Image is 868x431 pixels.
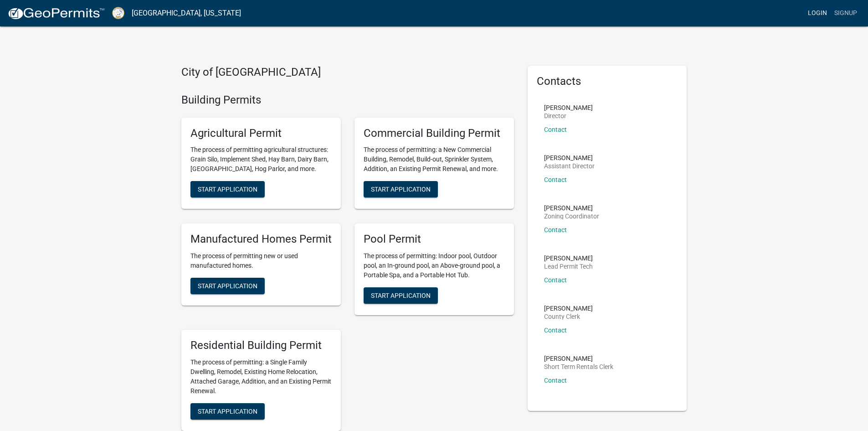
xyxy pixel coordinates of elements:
[537,75,678,88] h5: Contacts
[181,66,514,79] h4: City of [GEOGRAPHIC_DATA]
[190,233,332,246] h5: Manufactured Homes Permit
[190,181,265,197] button: Start Application
[544,255,593,261] p: [PERSON_NAME]
[364,233,505,246] h5: Pool Permit
[190,403,265,420] button: Start Application
[544,104,593,111] p: [PERSON_NAME]
[132,5,241,21] a: [GEOGRAPHIC_DATA], [US_STATE]
[544,213,599,219] p: Zoning Coordinator
[544,313,593,320] p: County Clerk
[181,93,514,107] h4: Building Permits
[804,5,831,22] a: Login
[544,163,595,169] p: Assistant Director
[544,377,567,384] a: Contact
[198,186,257,193] span: Start Application
[544,363,613,370] p: Short Term Rentals Clerk
[831,5,861,22] a: Signup
[190,278,265,294] button: Start Application
[364,127,505,140] h5: Commercial Building Permit
[371,186,431,193] span: Start Application
[112,7,124,19] img: Putnam County, Georgia
[190,339,332,352] h5: Residential Building Permit
[190,127,332,140] h5: Agricultural Permit
[364,181,438,197] button: Start Application
[364,287,438,304] button: Start Application
[544,305,593,312] p: [PERSON_NAME]
[190,251,332,270] p: The process of permitting new or used manufactured homes.
[544,113,593,119] p: Director
[544,226,567,234] a: Contact
[544,155,595,161] p: [PERSON_NAME]
[371,292,431,299] span: Start Application
[364,251,505,280] p: The process of permitting: Indoor pool, Outdoor pool, an In-ground pool, an Above-ground pool, a ...
[190,145,332,174] p: The process of permitting agricultural structures: Grain Silo, Implement Shed, Hay Barn, Dairy Ba...
[190,358,332,396] p: The process of permitting: a Single Family Dwelling, Remodel, Existing Home Relocation, Attached ...
[544,126,567,133] a: Contact
[198,282,257,290] span: Start Application
[544,205,599,211] p: [PERSON_NAME]
[544,176,567,183] a: Contact
[544,263,593,270] p: Lead Permit Tech
[364,145,505,174] p: The process of permitting: a New Commercial Building, Remodel, Build-out, Sprinkler System, Addit...
[544,355,613,362] p: [PERSON_NAME]
[544,327,567,334] a: Contact
[198,407,257,415] span: Start Application
[544,276,567,284] a: Contact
